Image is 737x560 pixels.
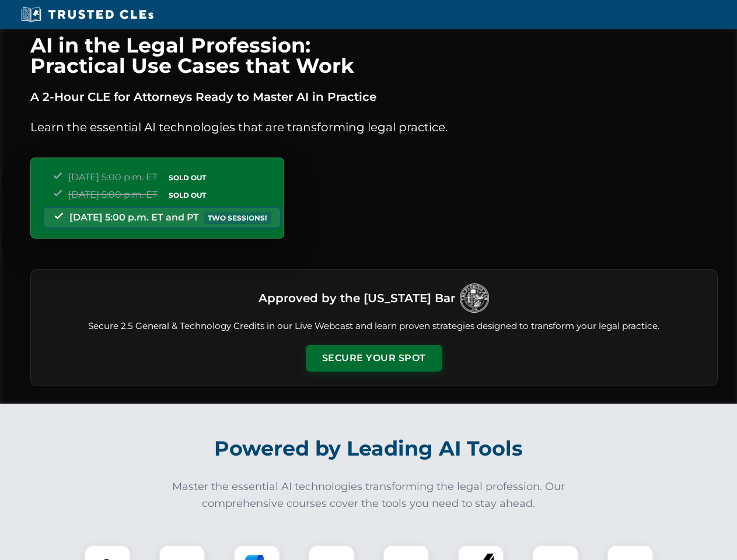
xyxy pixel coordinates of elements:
h2: Powered by Leading AI Tools [46,428,692,469]
img: Trusted CLEs [18,6,157,23]
h1: AI in the Legal Profession: Practical Use Cases that Work [30,35,718,76]
h3: Approved by the [US_STATE] Bar [259,288,455,309]
button: Secure Your Spot [306,345,442,372]
span: [DATE] 5:00 p.m. ET [68,171,158,183]
span: [DATE] 5:00 p.m. ET [68,189,158,200]
p: Master the essential AI technologies transforming the legal profession. Our comprehensive courses... [165,478,573,512]
p: Learn the essential AI technologies that are transforming legal practice. [30,118,718,136]
p: A 2-Hour CLE for Attorneys Ready to Master AI in Practice [30,87,718,106]
span: SOLD OUT [165,171,210,184]
p: Secure 2.5 General & Technology Credits in our Live Webcast and learn proven strategies designed ... [45,320,703,333]
img: Logo [460,283,489,313]
span: SOLD OUT [165,189,210,201]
